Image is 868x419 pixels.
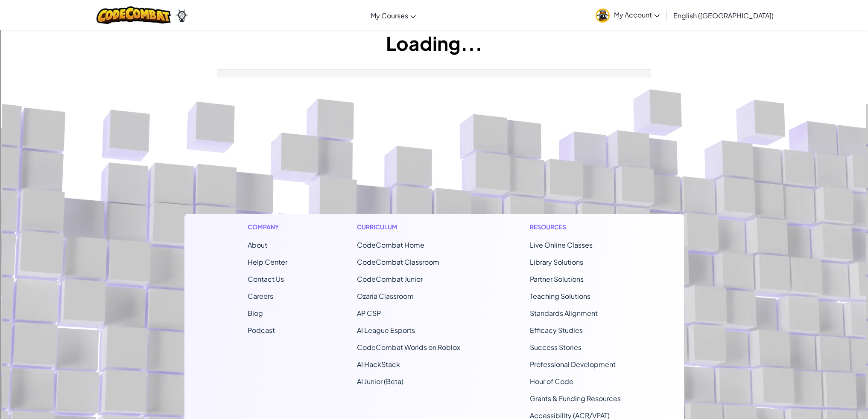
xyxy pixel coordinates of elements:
[96,6,171,24] img: CodeCombat logo
[371,11,408,20] span: My Courses
[596,9,610,23] img: avatar
[614,10,660,19] span: My Account
[669,4,778,27] a: English ([GEOGRAPHIC_DATA])
[591,2,664,29] a: My Account
[673,11,774,20] span: English ([GEOGRAPHIC_DATA])
[366,4,420,27] a: My Courses
[175,9,189,22] img: Ozaria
